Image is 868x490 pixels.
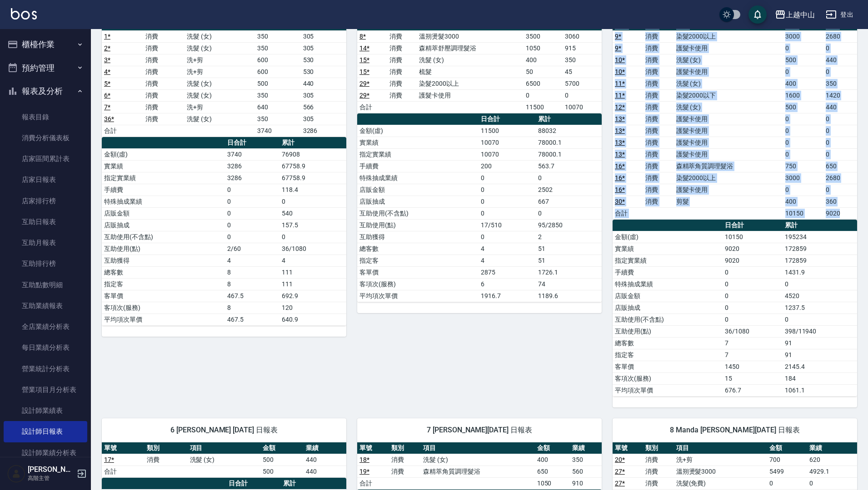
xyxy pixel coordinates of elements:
[822,6,857,23] button: 登出
[479,196,536,207] td: 0
[357,231,479,243] td: 互助獲得
[4,358,87,379] a: 營業統計分析表
[4,56,87,80] button: 預約管理
[417,54,524,66] td: 洗髮 (女)
[102,207,225,219] td: 店販金額
[255,78,300,89] td: 500
[102,137,346,326] table: a dense table
[783,42,823,54] td: 0
[723,220,782,231] th: 日合計
[279,160,346,172] td: 67758.9
[613,372,723,384] td: 客項次(服務)
[387,54,417,66] td: 消費
[563,78,602,89] td: 5700
[823,113,857,125] td: 0
[643,172,673,184] td: 消費
[357,101,387,113] td: 合計
[674,42,783,54] td: 護髮卡使用
[7,465,25,483] img: Person
[643,113,673,125] td: 消費
[783,66,823,78] td: 0
[823,30,857,42] td: 2680
[185,89,255,101] td: 洗髮 (女)
[255,66,300,78] td: 600
[4,169,87,190] a: 店家日報表
[143,78,185,89] td: 消費
[102,184,225,196] td: 手續費
[102,255,225,266] td: 互助獲得
[783,78,823,89] td: 400
[4,316,87,337] a: 全店業績分析表
[783,290,857,302] td: 4520
[723,314,782,325] td: 0
[479,219,536,231] td: 17/510
[823,89,857,101] td: 1420
[4,232,87,253] a: 互助月報表
[624,426,846,435] span: 8 Manda [PERSON_NAME][DATE] 日報表
[4,274,87,295] a: 互助點數明細
[536,255,602,266] td: 51
[783,361,857,372] td: 2145.4
[143,113,185,125] td: 消費
[4,33,87,56] button: 櫃檯作業
[783,231,857,243] td: 195234
[563,89,602,101] td: 0
[4,379,87,400] a: 營業項目月分析表
[4,148,87,169] a: 店家區間累計表
[225,196,279,207] td: 0
[823,78,857,89] td: 350
[301,89,346,101] td: 305
[613,207,643,219] td: 合計
[225,290,279,302] td: 467.5
[524,101,563,113] td: 11500
[417,66,524,78] td: 梳髮
[536,172,602,184] td: 0
[536,184,602,196] td: 2502
[102,266,225,278] td: 總客數
[783,243,857,255] td: 172859
[723,384,782,396] td: 676.7
[524,66,563,78] td: 50
[823,196,857,207] td: 360
[613,349,723,361] td: 指定客
[357,266,479,278] td: 客單價
[185,66,255,78] td: 洗+剪
[674,89,783,101] td: 染髮2000以下
[783,372,857,384] td: 184
[613,314,723,325] td: 互助使用(不含點)
[279,243,346,255] td: 36/1080
[301,125,346,137] td: 3286
[674,30,783,42] td: 染髮2000以上
[279,137,346,149] th: 累計
[674,137,783,148] td: 護髮卡使用
[783,207,823,219] td: 10150
[357,148,479,160] td: 指定實業績
[536,243,602,255] td: 51
[357,160,479,172] td: 手續費
[674,160,783,172] td: 森精萃角質調理髮浴
[536,207,602,219] td: 0
[823,172,857,184] td: 2680
[225,219,279,231] td: 0
[674,184,783,196] td: 護髮卡使用
[613,278,723,290] td: 特殊抽成業績
[536,137,602,148] td: 78000.1
[279,196,346,207] td: 0
[417,89,524,101] td: 護髮卡使用
[417,30,524,42] td: 溫朔燙髮3000
[723,302,782,314] td: 0
[479,113,536,125] th: 日合計
[225,302,279,314] td: 8
[225,148,279,160] td: 3740
[536,113,602,125] th: 累計
[723,243,782,255] td: 9020
[255,54,300,66] td: 600
[479,231,536,243] td: 0
[479,172,536,184] td: 0
[4,79,87,103] button: 報表及分析
[674,148,783,160] td: 護髮卡使用
[301,113,346,125] td: 305
[783,349,857,361] td: 91
[301,30,346,42] td: 305
[643,196,673,207] td: 消費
